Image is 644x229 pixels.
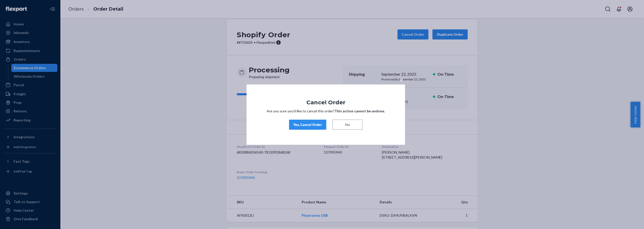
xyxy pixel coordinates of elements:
div: Yes, Cancel Order [293,122,322,127]
button: No [332,120,363,130]
p: Are you sure you’d like to cancel this order? [262,109,390,114]
h1: Cancel Order [262,99,390,105]
strong: This action cannot be undone. [335,109,385,113]
button: Yes, Cancel Order [289,120,326,130]
span: × [399,75,404,84]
